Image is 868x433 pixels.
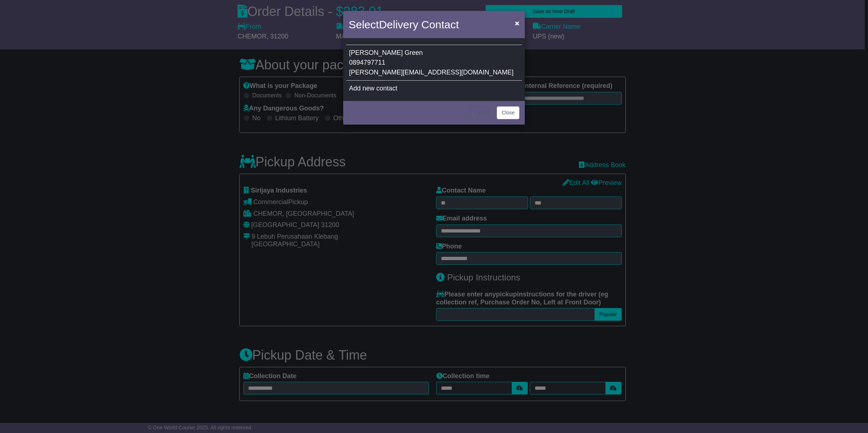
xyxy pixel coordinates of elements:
[349,59,385,66] span: 0894797711
[349,16,459,33] h4: Select
[515,19,519,27] span: ×
[469,106,494,119] button: < Back
[497,106,519,119] button: Close
[379,19,418,31] span: Delivery
[349,85,397,92] span: Add new contact
[349,49,403,56] span: [PERSON_NAME]
[349,69,514,76] span: [PERSON_NAME][EMAIL_ADDRESS][DOMAIN_NAME]
[421,19,459,31] span: Contact
[405,49,423,56] span: Green
[511,16,523,31] button: Close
